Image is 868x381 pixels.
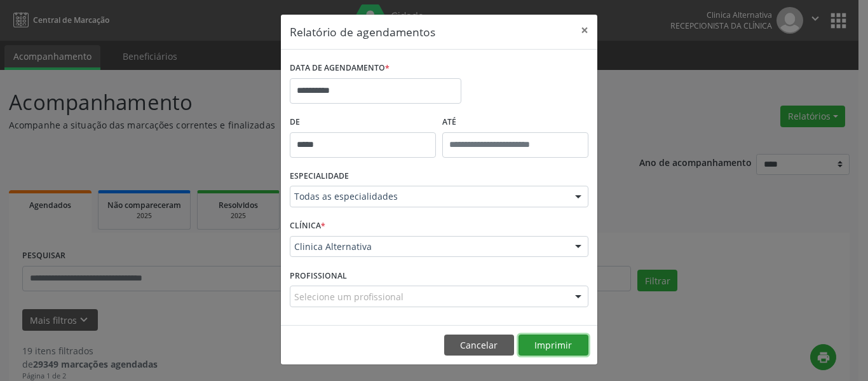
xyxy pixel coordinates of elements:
[290,266,347,286] label: PROFISSIONAL
[290,167,349,186] label: ESPECIALIDADE
[290,113,436,132] label: De
[294,190,562,203] span: Todas as especialidades
[572,15,597,46] button: Close
[442,113,588,132] label: ATÉ
[294,290,403,303] span: Selecione um profissional
[290,24,435,40] h5: Relatório de agendamentos
[519,335,588,356] button: Imprimir
[290,59,390,78] label: DATA DE AGENDAMENTO
[294,240,562,253] span: Clinica Alternativa
[444,335,514,356] button: Cancelar
[290,216,325,236] label: CLÍNICA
